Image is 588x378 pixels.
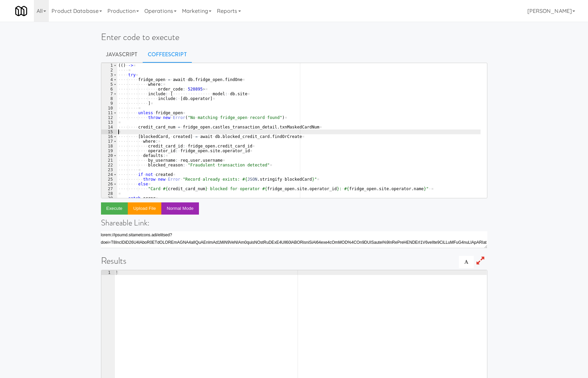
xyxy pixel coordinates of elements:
h4: Shareable Link: [101,218,487,227]
div: 8 [101,96,117,101]
img: Micromart [15,5,27,17]
div: 26 [101,182,117,186]
div: 3 [101,73,117,77]
h1: Enter code to execute [101,32,487,42]
button: Upload file [128,202,161,215]
div: 23 [101,167,117,172]
button: Normal Mode [161,202,199,215]
button: Execute [101,202,128,215]
div: 24 [101,172,117,177]
div: 20 [101,153,117,158]
div: 18 [101,144,117,148]
div: 19 [101,148,117,153]
div: 13 [101,120,117,125]
a: CoffeeScript [143,46,192,63]
div: 9 [101,101,117,106]
div: 25 [101,177,117,182]
div: 1 [101,270,115,275]
div: 16 [101,134,117,139]
div: 1 [101,63,117,68]
div: 29 [101,196,117,201]
div: 6 [101,87,117,92]
div: 12 [101,115,117,120]
div: 5 [101,82,117,87]
h1: Results [101,256,487,266]
div: 28 [101,191,117,196]
div: 15 [101,130,117,134]
textarea: lorem://ipsumd.sitametcons.adi/elitsed?doei=T8IncIDiD26U4lAboR0ETdOLOREmAGNA4alIQuAEnImAd1MiN9VeN... [101,231,487,248]
div: 22 [101,163,117,167]
div: 7 [101,92,117,96]
div: 10 [101,106,117,111]
div: 11 [101,111,117,115]
div: 4 [101,77,117,82]
div: 27 [101,186,117,191]
div: 14 [101,125,117,130]
div: 2 [101,68,117,73]
div: 17 [101,139,117,144]
a: Javascript [101,46,143,63]
div: 21 [101,158,117,163]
